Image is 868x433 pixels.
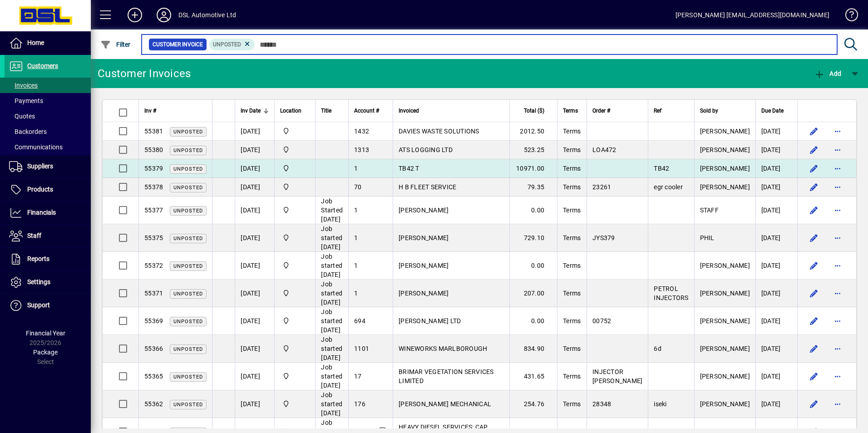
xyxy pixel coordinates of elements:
span: Job started [DATE] [321,336,342,361]
td: 10971.00 [509,159,557,178]
td: [DATE] [235,224,274,252]
span: Ref [654,106,661,116]
span: Quotes [9,113,35,120]
span: Terms [563,345,581,352]
div: [PERSON_NAME] [EMAIL_ADDRESS][DOMAIN_NAME] [676,8,829,22]
span: [PERSON_NAME] [700,128,750,135]
span: Reports [27,255,49,262]
span: ATS LOGGING LTD [399,146,453,153]
a: Communications [5,139,91,155]
td: [DATE] [235,122,274,141]
div: Account # [354,106,387,116]
span: Add [814,70,841,77]
span: 55362 [144,400,163,408]
td: [DATE] [755,122,797,141]
span: Terms [563,373,581,380]
td: [DATE] [235,252,274,280]
span: Inv # [144,106,156,116]
span: Unposted [173,129,203,135]
span: Job started [DATE] [321,225,342,251]
span: BRIMAR VEGETATION SERVICES LIMITED [399,368,494,384]
a: Quotes [5,108,91,124]
span: Job started [DATE] [321,253,342,278]
span: [PERSON_NAME] LTD [399,317,461,325]
span: Terms [563,400,581,408]
span: Terms [563,183,581,191]
span: Financial Year [26,330,65,337]
span: Invoices [9,82,38,89]
div: Inv Date [241,106,269,116]
span: 00752 [592,317,611,325]
a: Home [5,32,91,54]
td: 2012.50 [509,122,557,141]
a: Backorders [5,124,91,139]
span: 23261 [592,183,611,191]
span: LOA472 [592,146,616,153]
span: [PERSON_NAME] [700,400,750,408]
span: Terms [563,317,581,325]
span: DAVIES WASTE SOLUTIONS [399,128,479,135]
span: 1101 [354,345,369,352]
button: More options [830,231,845,245]
span: [PERSON_NAME] [399,207,449,214]
td: 431.65 [509,363,557,390]
span: [PERSON_NAME] [700,345,750,352]
span: [PERSON_NAME] [700,146,750,153]
span: iseki [654,400,666,408]
div: DSL Automotive Ltd [178,8,236,22]
td: [DATE] [755,363,797,390]
button: Add [812,65,843,82]
span: Filter [100,41,131,48]
span: [PERSON_NAME] [399,234,449,241]
td: [DATE] [235,307,274,335]
span: [PERSON_NAME] [700,290,750,297]
span: Sold by [700,106,718,116]
button: More options [830,314,845,328]
span: Invoiced [399,106,419,116]
span: Package [33,349,58,356]
span: 176 [354,400,365,408]
span: 1 [354,234,358,241]
td: 834.90 [509,335,557,363]
span: Location [280,106,301,116]
span: Unposted [173,208,203,214]
td: [DATE] [235,197,274,224]
span: Job started [DATE] [321,364,342,389]
span: Job started [DATE] [321,391,342,417]
button: More options [830,258,845,273]
td: [DATE] [235,178,274,197]
span: TB42 [654,165,669,172]
span: 17 [354,373,362,380]
td: [DATE] [235,280,274,307]
span: Communications [9,143,63,151]
span: Home [27,39,44,46]
span: Title [321,106,331,116]
td: [DATE] [755,197,797,224]
span: Unposted [173,374,203,380]
td: 729.10 [509,224,557,252]
span: 1 [354,290,358,297]
span: [PERSON_NAME] MECHANICAL [399,400,491,408]
a: Staff [5,225,91,247]
button: Edit [807,180,821,194]
div: Customer Invoices [98,66,191,81]
span: [PERSON_NAME] [700,317,750,325]
div: Order # [592,106,642,116]
span: Central [280,126,310,136]
button: Filter [98,36,133,53]
td: [DATE] [755,141,797,159]
a: Reports [5,248,91,271]
span: 55377 [144,207,163,214]
span: [PERSON_NAME] [700,373,750,380]
span: H B FLEET SERVICE [399,183,456,191]
span: Central [280,316,310,326]
span: Unposted [173,346,203,352]
td: [DATE] [755,252,797,280]
span: Unposted [173,185,203,191]
span: Customers [27,62,58,69]
span: Due Date [761,106,784,116]
span: 1 [354,207,358,214]
div: Sold by [700,106,750,116]
button: Profile [149,7,178,23]
span: 55381 [144,128,163,135]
